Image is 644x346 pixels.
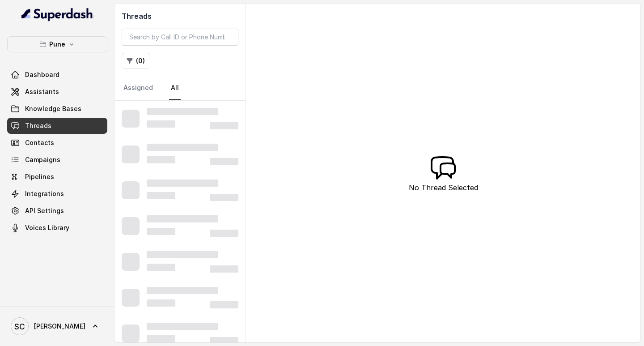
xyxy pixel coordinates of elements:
[49,39,65,50] p: Pune
[25,87,59,96] span: Assistants
[7,135,107,151] a: Contacts
[122,76,155,100] a: Assigned
[7,101,107,117] a: Knowledge Bases
[25,70,59,79] span: Dashboard
[7,152,107,168] a: Campaigns
[14,322,25,331] text: SC
[7,220,107,236] a: Voices Library
[7,186,107,202] a: Integrations
[25,206,64,215] span: API Settings
[7,84,107,100] a: Assistants
[7,203,107,219] a: API Settings
[25,138,54,147] span: Contacts
[25,155,60,164] span: Campaigns
[7,67,107,83] a: Dashboard
[25,172,54,181] span: Pipelines
[25,189,64,198] span: Integrations
[25,223,69,232] span: Voices Library
[25,121,51,130] span: Threads
[122,29,238,46] input: Search by Call ID or Phone Number
[7,118,107,134] a: Threads
[21,7,93,21] img: light.svg
[34,322,85,331] span: [PERSON_NAME]
[122,76,238,100] nav: Tabs
[7,169,107,185] a: Pipelines
[409,182,478,193] p: No Thread Selected
[7,36,107,52] button: Pune
[7,314,107,339] a: [PERSON_NAME]
[169,76,181,100] a: All
[122,53,150,69] button: (0)
[122,11,238,21] h2: Threads
[25,104,81,113] span: Knowledge Bases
